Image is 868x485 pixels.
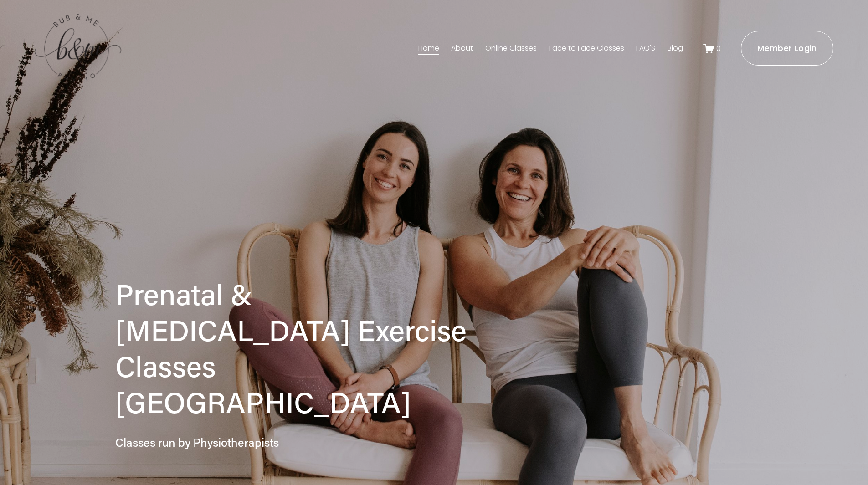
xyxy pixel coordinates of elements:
h1: Prenatal & [MEDICAL_DATA] Exercise Classes [GEOGRAPHIC_DATA] [115,276,479,419]
a: FAQ'S [636,41,655,56]
a: Home [418,41,439,56]
a: Face to Face Classes [549,41,624,56]
a: About [451,41,473,56]
a: Member Login [741,31,833,66]
a: Online Classes [485,41,537,56]
h4: Classes run by Physiotherapists [115,434,479,450]
a: 0 items in cart [703,43,721,54]
img: bubandme [35,13,121,84]
span: 0 [716,43,721,54]
a: Blog [668,41,683,56]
